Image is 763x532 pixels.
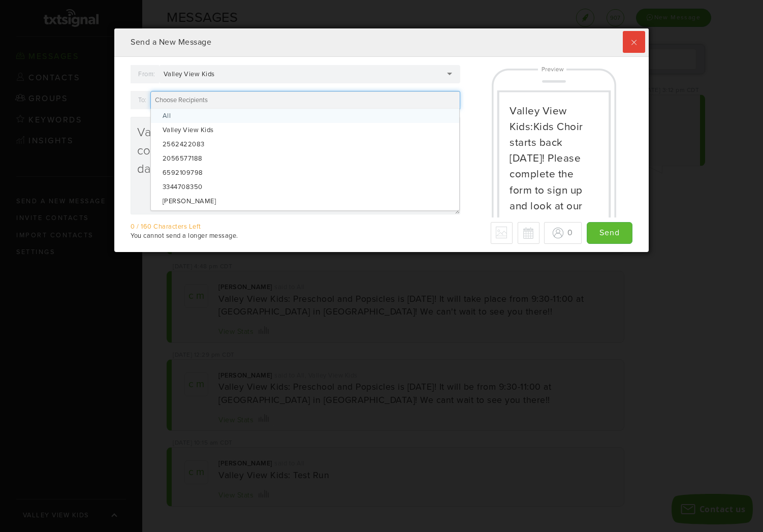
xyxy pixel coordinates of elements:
span: 0 / 160 [131,223,152,231]
div: 2058071949 [151,208,459,223]
label: From: [138,67,155,81]
input: Choose Recipients [155,96,211,105]
span: Characters Left [153,223,201,231]
label: To: [138,93,147,107]
div: Valley View Kids:Kids Choir starts back [DATE]! Please complete the form to sign up and look at o... [510,103,597,277]
span: Send a New Message [131,37,211,47]
button: 0 [544,222,582,244]
div: Valley View Kids [164,70,227,79]
div: 2562422083 [151,137,459,151]
div: Valley View Kids [151,123,459,137]
div: 2056577188 [151,151,459,166]
div: 3344708350 [151,180,459,194]
div: [PERSON_NAME] [151,194,459,208]
div: You cannot send a longer message. [131,231,238,240]
div: 6592109798 [151,166,459,180]
div: All [151,109,459,123]
input: Send [587,222,632,244]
